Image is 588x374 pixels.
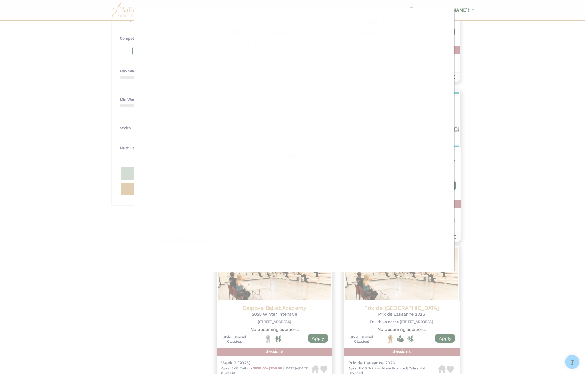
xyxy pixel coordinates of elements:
h4: Description [138,161,450,169]
img: Logo [285,58,303,115]
button: Close [443,15,450,22]
h5: [DATE] [138,259,182,265]
h5: Share [433,259,450,265]
h5: No upcoming auditions for this program [252,117,336,123]
img: In Person [299,150,306,158]
h4: Sessions [138,224,450,231]
img: Offers Financial Aid [289,151,296,157]
img: National [279,150,286,159]
h2: - Winter Intensive: Magnifique International Ballet Intensive [164,15,424,38]
img: Heart [138,239,145,246]
h3: 5-Day Workshop [154,236,210,246]
a: Visit Website | [219,42,256,49]
p: Five intense days of extraordinary training and extreme finesse with a rare, and unique opportuni... [138,169,450,219]
button: 5-Day Workshop [154,234,450,250]
span: Intensive - [280,15,327,26]
h5: Not company affiliated | [232,130,282,135]
span: Last updated: [138,259,167,264]
h5: Offers performance opportunity [324,130,391,135]
a: View Organization & 2 additional auditions [259,42,369,49]
span: Paris Ballet America [187,15,273,26]
h5: Styles: General Classical, Other [262,140,327,146]
h5: No adult program | [283,130,322,135]
h5: [STREET_ADDRESS] [273,50,315,56]
h5: 20 hours/week | [198,130,231,135]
